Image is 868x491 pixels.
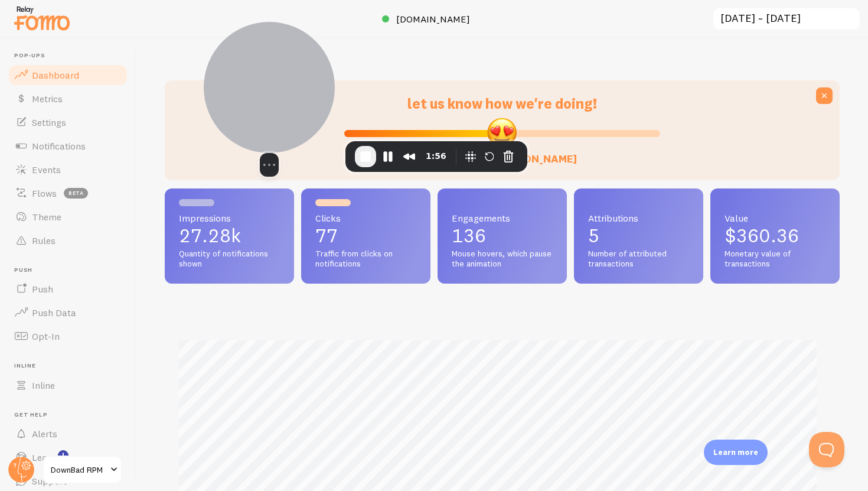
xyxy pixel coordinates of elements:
a: Dashboard [7,63,129,87]
span: beta [64,188,88,199]
span: Inline [14,362,129,370]
p: 136 [452,226,553,245]
span: Learn [32,451,56,463]
a: Theme [7,205,129,229]
a: Opt-In [7,324,129,348]
p: 5 [588,226,689,245]
span: Rules [32,235,56,246]
span: Impressions [179,213,280,223]
div: Learn more [704,440,768,465]
span: Engagements [452,213,553,223]
span: Notifications [32,140,86,152]
span: DownBad RPM [51,463,107,477]
span: Attributions [588,213,689,223]
svg: <p>Watch New Feature Tutorials!</p> [58,450,68,461]
span: Quantity of notifications shown [179,249,280,269]
span: Inline [32,379,55,391]
img: fomo-relay-logo-orange.svg [12,3,71,33]
span: Clicks [315,213,416,223]
p: 77 [315,226,416,245]
span: Value [725,213,825,223]
p: Learn more [713,447,758,458]
a: Settings [7,110,129,134]
span: Pop-ups [14,52,129,60]
a: Alerts [7,422,129,446]
a: Flows beta [7,181,129,205]
span: Push [32,283,53,295]
span: let us know how we're doing! [407,95,597,112]
span: Monetary value of transactions [725,249,825,269]
img: emoji.png [486,116,518,148]
span: Settings [32,116,66,128]
a: Notifications [7,134,129,158]
span: Opt-In [32,330,60,342]
a: Metrics [7,87,129,110]
span: Mouse hovers, which pause the animation [452,249,553,269]
span: Alerts [32,428,57,440]
span: Get Help [14,411,129,419]
a: DownBad RPM [43,456,122,484]
a: Inline [7,373,129,397]
a: Push [7,277,129,301]
span: Number of attributed transactions [588,249,689,269]
a: Events [7,158,129,181]
span: Theme [32,211,61,223]
span: Events [32,164,61,175]
a: Learn [7,446,129,469]
span: Dashboard [32,69,79,81]
span: Traffic from clicks on notifications [315,249,416,269]
a: Push Data [7,301,129,324]
p: 27.28k [179,226,280,245]
a: Rules [7,229,129,252]
span: $360.36 [725,224,799,247]
span: Metrics [32,93,63,105]
label: i'm fine with [PERSON_NAME] [428,141,577,166]
span: Push Data [32,307,76,318]
span: Push [14,266,129,274]
iframe: Help Scout Beacon - Open [809,432,844,467]
span: Flows [32,187,57,199]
